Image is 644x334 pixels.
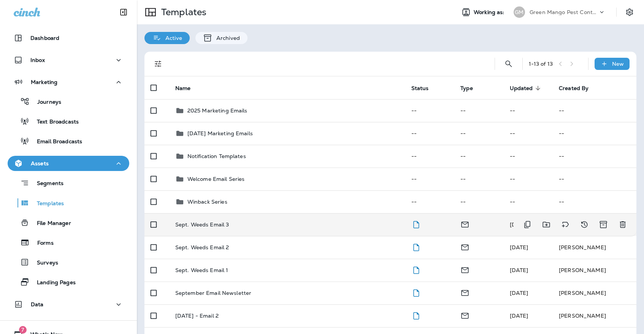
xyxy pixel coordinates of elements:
span: Name [175,85,201,92]
button: Archive [596,217,611,232]
button: View Changelog [577,217,592,232]
td: [PERSON_NAME] [553,304,636,327]
span: Name [175,85,191,92]
span: Updated [510,85,543,92]
span: Updated [510,85,533,92]
button: Duplicate [520,217,535,232]
span: Draft [411,243,421,250]
span: Draft [411,266,421,273]
span: Email [460,220,470,227]
button: Add tags [558,217,573,232]
span: Maddie Madonecsky [510,290,528,296]
p: Winback Series [187,199,227,205]
span: Draft [411,220,421,227]
button: Search Templates [501,56,516,71]
span: Maddie Madonecsky [510,244,528,251]
td: -- [405,122,454,145]
button: Landing Pages [8,274,129,290]
td: -- [553,190,636,213]
button: Assets [8,156,129,171]
span: Maddie Madonecsky [510,267,528,274]
p: [DATE] - Email 2 [175,313,219,319]
button: Journeys [8,93,129,109]
button: Text Broadcasts [8,113,129,129]
p: Active [162,35,182,41]
td: -- [504,122,553,145]
p: Sept. Weeds Email 3 [175,222,229,228]
button: Surveys [8,254,129,270]
p: Templates [29,200,64,207]
span: Draft [411,289,421,296]
span: Email [460,312,470,318]
td: -- [504,168,553,190]
p: Surveys [29,260,58,267]
span: Email [460,289,470,296]
span: Email [460,266,470,273]
button: Segments [8,175,129,191]
span: Maddie Madonecsky [510,312,528,319]
p: Notification Templates [187,153,246,159]
td: -- [405,168,454,190]
td: -- [454,122,503,145]
p: File Manager [29,220,71,227]
p: Email Broadcasts [29,138,82,146]
button: Templates [8,195,129,211]
span: Status [411,85,439,92]
p: Data [31,301,44,307]
td: [PERSON_NAME] [553,282,636,304]
p: September Email Newsletter [175,290,252,296]
p: Archived [213,35,240,41]
span: Created By [559,85,588,92]
p: Dashboard [30,35,59,41]
span: Type [460,85,473,92]
span: Working as: [474,9,506,16]
p: Sept. Weeds Email 1 [175,267,228,273]
td: -- [553,168,636,190]
td: -- [454,168,503,190]
td: -- [504,145,553,168]
p: Journeys [30,99,61,106]
p: Assets [31,160,49,166]
p: [DATE] Marketing Emails [187,130,253,136]
p: Segments [29,180,63,188]
td: -- [454,190,503,213]
td: -- [504,99,553,122]
button: Move to folder [539,217,554,232]
p: Landing Pages [29,279,76,287]
td: -- [553,122,636,145]
p: 2025 Marketing Emails [187,108,247,114]
button: Delete [615,217,630,232]
div: 1 - 13 of 13 [529,61,553,67]
button: Inbox [8,52,129,68]
span: Draft [411,312,421,318]
p: Marketing [31,79,57,85]
p: Templates [158,6,206,18]
td: -- [405,99,454,122]
p: Sept. Weeds Email 2 [175,244,229,250]
button: Forms [8,234,129,250]
p: Forms [30,240,54,247]
p: Inbox [30,57,45,63]
td: -- [454,145,503,168]
td: -- [405,190,454,213]
p: Text Broadcasts [29,119,79,126]
button: Settings [623,5,636,19]
td: [PERSON_NAME] [553,259,636,282]
div: GM [514,6,525,18]
td: -- [553,145,636,168]
td: [PERSON_NAME] [553,236,636,259]
span: 7 [19,326,27,334]
button: Marketing [8,74,129,90]
button: Dashboard [8,30,129,46]
p: Welcome Email Series [187,176,245,182]
span: Type [460,85,483,92]
td: -- [504,190,553,213]
span: Status [411,85,429,92]
p: Green Mango Pest Control [530,9,598,15]
button: Email Broadcasts [8,133,129,149]
button: Filters [151,56,166,71]
button: Collapse Sidebar [113,5,134,20]
td: -- [454,99,503,122]
td: -- [405,145,454,168]
span: Created By [559,85,598,92]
